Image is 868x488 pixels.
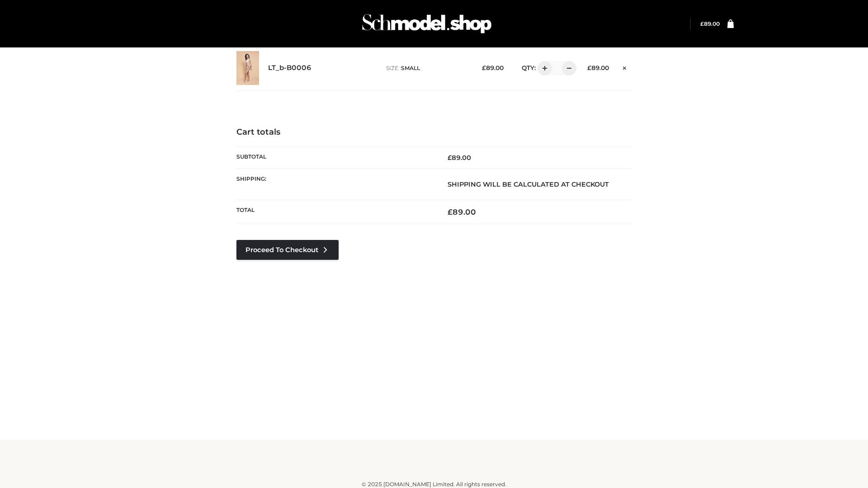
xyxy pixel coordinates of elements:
[268,64,311,72] a: LT_b-B0006
[700,20,704,27] span: £
[513,61,573,75] div: QTY:
[236,169,434,200] th: Shipping:
[587,64,609,71] bdi: 89.00
[587,64,591,71] span: £
[700,20,720,27] bdi: 89.00
[359,6,495,42] img: Schmodel Admin 964
[236,240,339,260] a: Proceed to Checkout
[448,154,471,162] bdi: 89.00
[482,64,504,71] bdi: 89.00
[236,200,434,224] th: Total
[482,64,486,71] span: £
[448,180,609,188] strong: Shipping will be calculated at checkout
[448,207,476,216] bdi: 89.00
[236,146,434,169] th: Subtotal
[618,61,632,73] a: Remove this item
[448,207,453,216] span: £
[401,65,420,71] span: SMALL
[236,127,632,137] h4: Cart totals
[386,64,468,72] p: size :
[448,154,452,162] span: £
[236,51,259,85] img: LT_b-B0006 - SMALL
[700,20,720,27] a: £89.00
